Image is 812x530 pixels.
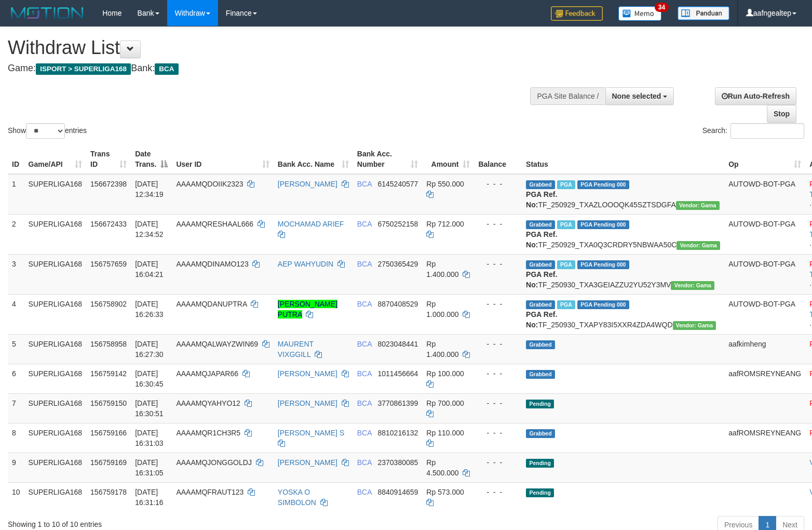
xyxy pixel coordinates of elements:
a: [PERSON_NAME] PUTRA [278,300,337,319]
div: PGA Site Balance / [530,87,605,105]
a: [PERSON_NAME] S [278,429,344,437]
td: TF_250930_TXA3GEIAZZU2YU52Y3MV [522,254,724,294]
div: - - - [478,368,518,379]
span: [DATE] 16:30:45 [135,369,164,388]
span: Rp 712.000 [426,220,464,228]
a: [PERSON_NAME] [278,458,337,467]
img: Button%20Memo.svg [618,6,662,21]
td: aafkimheng [724,334,805,364]
span: Vendor URL: https://trx31.1velocity.biz [671,281,714,290]
input: Search: [730,123,804,139]
span: 156759166 [90,429,127,437]
span: PGA Pending [577,260,629,269]
th: Trans ID: activate to sort column ascending [86,144,131,174]
span: Rp 1.400.000 [426,260,458,279]
span: Grabbed [526,220,555,229]
td: SUPERLIGA168 [24,174,87,215]
div: - - - [478,428,518,438]
td: 4 [8,294,24,334]
span: Grabbed [526,429,555,438]
span: 156758958 [90,340,127,348]
td: AUTOWD-BOT-PGA [724,254,805,294]
span: [DATE] 16:31:16 [135,488,164,507]
span: Rp 110.000 [426,429,464,437]
span: Marked by aafsoycanthlai [557,260,575,269]
span: Copy 6750252158 to clipboard [377,220,418,228]
td: aafROMSREYNEANG [724,364,805,393]
span: Vendor URL: https://trx31.1velocity.biz [676,241,720,250]
td: 5 [8,334,24,364]
span: 156672433 [90,220,127,228]
span: 156759178 [90,488,127,496]
td: 7 [8,393,24,423]
td: 2 [8,214,24,254]
span: Pending [526,459,554,468]
span: 34 [655,3,669,12]
th: User ID: activate to sort column ascending [172,144,273,174]
th: Balance [474,144,522,174]
th: ID [8,144,24,174]
span: 156759169 [90,458,127,467]
span: Copy 3770861399 to clipboard [377,399,418,407]
td: 8 [8,423,24,453]
span: Rp 4.500.000 [426,458,458,477]
span: BCA [155,63,178,75]
span: BCA [357,300,372,308]
td: TF_250930_TXAPY83I5XXR4ZDA4WQD [522,294,724,334]
span: Marked by aafsoycanthlai [557,180,575,189]
td: TF_250929_TXAZLOOOQK45SZTSDGFA [522,174,724,215]
span: [DATE] 12:34:52 [135,220,164,239]
td: 6 [8,364,24,393]
th: Op: activate to sort column ascending [724,144,805,174]
div: - - - [478,179,518,189]
span: BCA [357,220,372,228]
a: AEP WAHYUDIN [278,260,333,268]
span: [DATE] 12:34:19 [135,180,164,198]
span: 156758902 [90,300,127,308]
span: PGA Pending [577,180,629,189]
th: Bank Acc. Name: activate to sort column ascending [274,144,353,174]
span: ISPORT > SUPERLIGA168 [36,63,131,75]
a: [PERSON_NAME] [278,180,337,188]
b: PGA Ref. No: [526,310,557,329]
td: TF_250929_TXA0Q3CRDRY5NBWAA50C [522,214,724,254]
span: AAAAMQFRAUT123 [176,488,243,496]
span: [DATE] 16:30:51 [135,399,164,418]
span: AAAAMQALWAYZWIN69 [176,340,258,348]
span: Copy 6145240577 to clipboard [377,180,418,188]
span: 156759142 [90,369,127,378]
a: [PERSON_NAME] [278,369,337,378]
span: Copy 8023048441 to clipboard [377,340,418,348]
span: [DATE] 16:26:33 [135,300,164,319]
span: Rp 100.000 [426,369,464,378]
div: - - - [478,259,518,269]
td: 3 [8,254,24,294]
span: Grabbed [526,180,555,189]
th: Status [522,144,724,174]
span: BCA [357,180,372,188]
a: Stop [767,105,796,123]
td: SUPERLIGA168 [24,482,87,512]
span: Rp 1.400.000 [426,340,458,359]
span: BCA [357,340,372,348]
span: AAAAMQRESHAAL666 [176,220,253,228]
span: PGA Pending [577,300,629,309]
span: 156757659 [90,260,127,268]
span: Rp 550.000 [426,180,464,188]
td: 10 [8,482,24,512]
td: SUPERLIGA168 [24,334,87,364]
span: BCA [357,369,372,378]
div: - - - [478,487,518,497]
th: Date Trans.: activate to sort column descending [131,144,172,174]
span: Pending [526,400,554,408]
span: BCA [357,429,372,437]
a: MOCHAMAD ARIEF [278,220,344,228]
span: BCA [357,488,372,496]
span: BCA [357,399,372,407]
span: 156759150 [90,399,127,407]
span: Marked by aafsoycanthlai [557,220,575,229]
h1: Withdraw List [8,37,531,58]
th: Amount: activate to sort column ascending [422,144,474,174]
td: SUPERLIGA168 [24,393,87,423]
span: Pending [526,488,554,497]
